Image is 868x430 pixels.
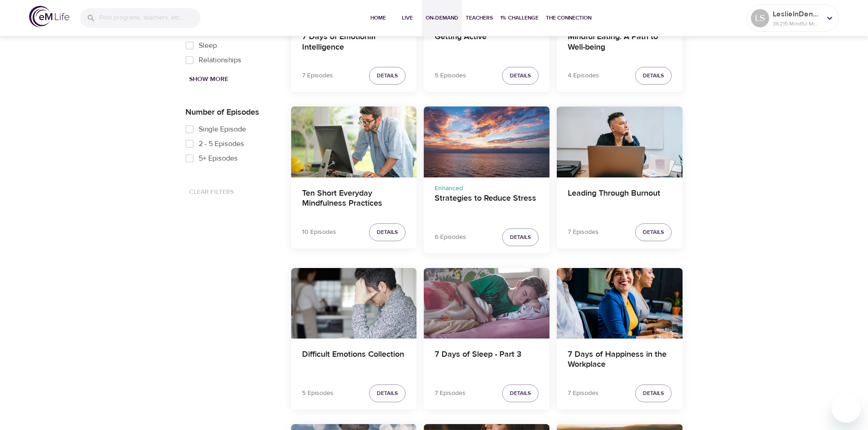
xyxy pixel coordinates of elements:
span: Live [396,13,418,23]
img: logo [29,6,69,27]
p: 5 Episodes [302,389,334,398]
button: Strategies to Reduce Stress [424,106,550,177]
span: Details [643,389,664,398]
span: Details [510,71,531,81]
button: Details [635,223,672,241]
button: Details [369,223,406,241]
span: Relationships [199,55,241,66]
span: Enhanced [435,184,463,192]
p: 36215 Mindful Minutes [773,20,821,28]
h4: Difficult Emotions Collection [302,349,406,371]
span: Details [510,389,531,398]
button: Details [502,384,539,402]
span: Home [367,13,389,23]
p: 6 Episodes [435,233,466,242]
h4: Ten Short Everyday Mindfulness Practices [302,188,406,210]
p: 4 Episodes [568,71,599,81]
h4: Leading Through Burnout [568,188,672,210]
p: 7 Episodes [435,389,466,398]
button: 7 Days of Happiness in the Workplace [557,268,683,339]
span: Single Episode [199,124,246,135]
h4: Strategies to Reduce Stress [435,193,539,215]
h4: Mindful Eating: A Path to Well-being [568,32,672,54]
h4: Getting Active [435,32,539,54]
p: 10 Episodes [302,228,336,237]
button: Details [369,384,406,402]
p: 5 Episodes [435,71,466,81]
button: Details [635,67,672,85]
span: Details [377,389,398,398]
button: 7 Days of Sleep - Part 3 [424,268,550,339]
span: Details [510,233,531,242]
span: The Connection [546,13,591,23]
span: Teachers [466,13,493,23]
button: Ten Short Everyday Mindfulness Practices [291,106,417,177]
button: Show More [185,71,232,88]
span: 5+ Episodes [199,153,238,164]
h4: 7 Days of Sleep - Part 3 [435,349,539,371]
p: 7 Episodes [302,71,333,81]
button: Details [635,384,672,402]
button: Details [369,67,406,85]
button: Details [502,228,539,246]
span: Details [643,228,664,237]
p: Number of Episodes [185,106,277,118]
span: On-Demand [426,13,458,23]
span: 1% Challenge [500,13,539,23]
button: Details [502,67,539,85]
button: Leading Through Burnout [557,106,683,177]
p: 7 Episodes [568,228,599,237]
div: LS [751,9,769,27]
span: Details [377,228,398,237]
button: Difficult Emotions Collection [291,268,417,339]
p: LeslieInDenver [773,9,821,20]
p: 7 Episodes [568,389,599,398]
h4: 7 Days of Emotional Intelligence [302,32,406,54]
span: Details [377,71,398,81]
span: 2 - 5 Episodes [199,138,244,149]
input: Find programs, teachers, etc... [99,8,200,28]
span: Sleep [199,40,217,51]
span: Details [643,71,664,81]
h4: 7 Days of Happiness in the Workplace [568,349,672,371]
span: Show More [189,74,228,85]
iframe: Button to launch messaging window [832,394,861,423]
